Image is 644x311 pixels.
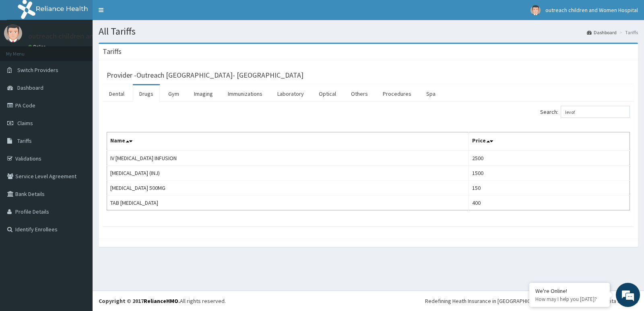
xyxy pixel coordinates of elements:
td: TAB [MEDICAL_DATA] [107,196,469,210]
td: 150 [469,181,630,196]
th: Name [107,132,469,151]
span: Dashboard [17,84,43,91]
td: 2500 [469,150,630,166]
img: User Image [530,5,541,15]
h3: Provider - Outreach [GEOGRAPHIC_DATA]- [GEOGRAPHIC_DATA] [107,72,303,79]
span: Claims [17,119,33,127]
span: Tariffs [17,137,32,144]
span: outreach children and Women Hospital [545,6,638,14]
h1: All Tariffs [99,26,638,37]
a: Drugs [133,85,160,102]
a: Spa [420,85,442,102]
div: Redefining Heath Insurance in [GEOGRAPHIC_DATA] using Telemedicine and Data Science! [425,297,638,305]
li: Tariffs [617,29,638,36]
div: We're Online! [535,287,604,295]
a: RelianceHMO [144,297,178,305]
a: Dashboard [587,29,617,36]
a: Online [28,44,47,49]
p: outreach children and Women Hospital [28,33,151,40]
td: IV [MEDICAL_DATA] INFUSION [107,150,469,166]
a: Optical [312,85,343,102]
a: Imaging [188,85,219,102]
td: [MEDICAL_DATA] 500MG [107,181,469,196]
footer: All rights reserved. [93,290,644,311]
th: Price [469,132,630,151]
a: Others [345,85,374,102]
strong: Copyright © 2017 . [99,297,180,305]
input: Search: [561,106,630,118]
a: Gym [162,85,186,102]
a: Immunizations [221,85,269,102]
a: Dental [103,85,131,102]
td: 400 [469,196,630,210]
p: How may I help you today? [535,296,604,303]
td: 1500 [469,166,630,181]
h3: Tariffs [103,48,122,55]
td: [MEDICAL_DATA] (INJ) [107,166,469,181]
img: User Image [4,24,22,42]
span: Switch Providers [17,66,58,74]
a: Procedures [376,85,418,102]
label: Search: [540,106,630,118]
a: Laboratory [271,85,310,102]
